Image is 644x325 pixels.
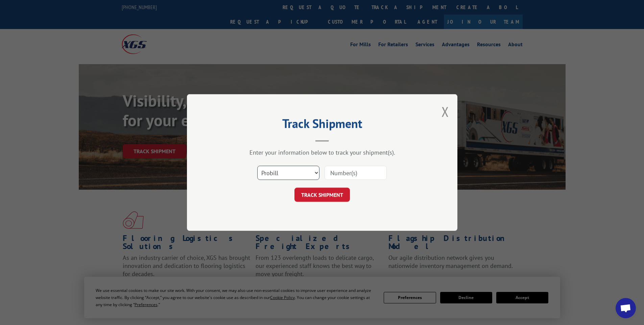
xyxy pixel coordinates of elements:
div: Open chat [616,298,636,318]
input: Number(s) [325,166,387,180]
div: Enter your information below to track your shipment(s). [221,148,424,156]
button: TRACK SHIPMENT [294,188,350,202]
h2: Track Shipment [221,119,424,132]
button: Close modal [442,103,449,120]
